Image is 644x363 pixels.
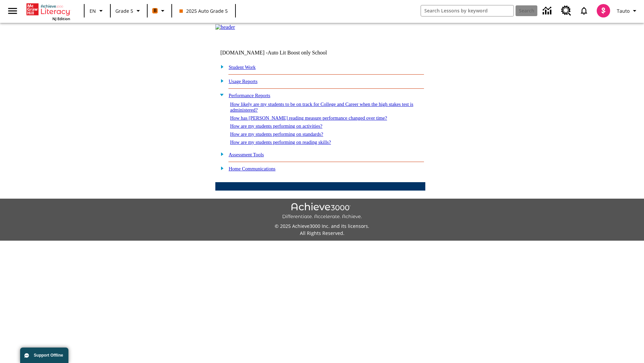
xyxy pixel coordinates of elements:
a: How are my students performing on reading skills? [230,139,331,145]
span: B [154,6,157,15]
img: plus.gif [217,78,224,84]
button: Boost Class color is orange. Change class color [150,5,169,17]
div: Home [26,2,70,21]
a: Data Center [539,2,557,20]
button: Support Offline [20,348,68,363]
img: minus.gif [217,92,224,98]
span: Grade 5 [115,7,133,14]
a: Student Work [229,65,256,70]
button: Select a new avatar [593,2,614,19]
img: plus.gif [217,151,224,157]
a: How likely are my students to be on track for College and Career when the high stakes test is adm... [230,102,413,113]
a: Assessment Tools [229,152,264,157]
a: How has [PERSON_NAME] reading measure performance changed over time? [230,115,387,121]
a: How are my students performing on activities? [230,123,322,129]
img: plus.gif [217,165,224,171]
button: Grade: Grade 5, Select a grade [113,5,145,17]
span: EN [90,7,96,14]
nobr: Auto Lit Boost only School [268,50,327,55]
a: Usage Reports [229,79,258,84]
td: [DOMAIN_NAME] - [220,50,344,56]
img: Achieve3000 Differentiate Accelerate Achieve [282,203,362,220]
img: header [215,24,235,30]
a: Performance Reports [229,93,270,98]
button: Open side menu [3,1,22,21]
span: 2025 Auto Grade 5 [179,7,228,14]
a: Home Communications [229,166,276,171]
a: How are my students performing on standards? [230,131,323,137]
img: avatar image [597,4,610,17]
button: Language: EN, Select a language [87,5,108,17]
span: Support Offline [34,353,63,358]
span: NJ Edition [52,16,70,21]
a: Notifications [575,2,593,19]
span: Tauto [617,7,630,14]
button: Profile/Settings [614,5,641,17]
a: Resource Center, Will open in new tab [557,2,575,20]
img: plus.gif [217,64,224,70]
input: search field [421,5,514,16]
